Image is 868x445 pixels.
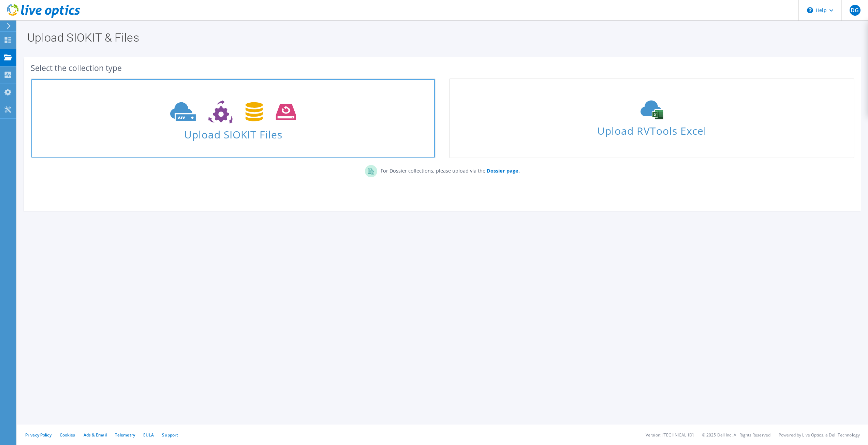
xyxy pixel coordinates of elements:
[31,64,854,72] div: Select the collection type
[779,432,860,438] li: Powered by Live Optics, a Dell Technology
[162,432,178,438] a: Support
[702,432,770,438] li: © 2025 Dell Inc. All Rights Reserved
[807,7,813,13] svg: \n
[450,122,853,136] span: Upload RVTools Excel
[143,432,154,438] a: EULA
[60,432,75,438] a: Cookies
[646,432,694,438] li: Version: [TECHNICAL_ID]
[31,125,435,140] span: Upload SIOKIT Files
[27,32,854,43] h1: Upload SIOKIT & Files
[84,432,107,438] a: Ads & Email
[485,167,520,174] a: Dossier page.
[850,5,860,16] span: DG
[377,165,520,175] p: For Dossier collections, please upload via the
[487,167,520,174] b: Dossier page.
[449,78,854,158] a: Upload RVTools Excel
[31,78,436,158] a: Upload SIOKIT Files
[115,432,135,438] a: Telemetry
[25,432,52,438] a: Privacy Policy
